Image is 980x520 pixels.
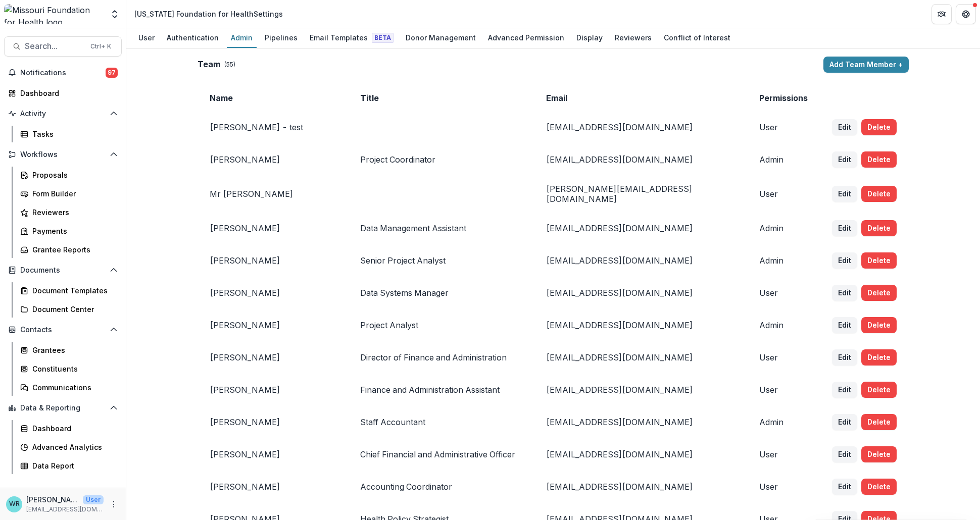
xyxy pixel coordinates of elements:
[348,212,533,244] td: Data Management Assistant
[227,28,257,48] a: Admin
[348,374,533,406] td: Finance and Administration Assistant
[16,342,122,358] a: Grantees
[747,471,820,503] td: User
[224,60,235,69] p: ( 55 )
[16,282,122,299] a: Document Templates
[484,28,568,48] a: Advanced Permission
[534,309,747,341] td: [EMAIL_ADDRESS][DOMAIN_NAME]
[747,244,820,277] td: Admin
[32,188,114,199] div: Form Builder
[832,119,857,135] button: Edit
[832,252,857,269] button: Edit
[348,341,533,374] td: Director of Finance and Administration
[534,277,747,309] td: [EMAIL_ADDRESS][DOMAIN_NAME]
[32,460,114,471] div: Data Report
[130,7,287,21] nav: breadcrumb
[134,28,159,48] a: User
[534,176,747,212] td: [PERSON_NAME][EMAIL_ADDRESS][DOMAIN_NAME]
[198,406,348,438] td: [PERSON_NAME]
[4,4,104,24] img: Missouri Foundation for Health logo
[163,28,223,48] a: Authentication
[832,317,857,333] button: Edit
[747,374,820,406] td: User
[198,438,348,471] td: [PERSON_NAME]
[534,212,747,244] td: [EMAIL_ADDRESS][DOMAIN_NAME]
[227,30,257,45] div: Admin
[348,438,533,471] td: Chief Financial and Administrative Officer
[348,309,533,341] td: Project Analyst
[32,442,114,452] div: Advanced Analytics
[134,9,283,19] div: [US_STATE] Foundation for Health Settings
[747,277,820,309] td: User
[16,439,122,455] a: Advanced Analytics
[20,266,106,275] span: Documents
[348,85,533,111] td: Title
[16,241,122,258] a: Grantee Reports
[861,479,897,495] button: Delete
[198,341,348,374] td: [PERSON_NAME]
[534,438,747,471] td: [EMAIL_ADDRESS][DOMAIN_NAME]
[747,85,820,111] td: Permissions
[402,28,480,48] a: Donor Management
[16,167,122,183] a: Proposals
[9,501,20,507] div: Wendy Rohrbach
[20,150,106,159] span: Workflows
[747,143,820,176] td: Admin
[4,262,122,278] button: Open Documents
[861,252,897,269] button: Delete
[348,471,533,503] td: Accounting Coordinator
[198,111,348,143] td: [PERSON_NAME] - test
[832,220,857,236] button: Edit
[163,30,223,45] div: Authentication
[534,471,747,503] td: [EMAIL_ADDRESS][DOMAIN_NAME]
[26,494,79,505] p: [PERSON_NAME]
[402,30,480,45] div: Donor Management
[372,33,394,43] span: Beta
[611,28,656,48] a: Reviewers
[861,119,897,135] button: Delete
[572,28,607,48] a: Display
[32,226,114,236] div: Payments
[20,326,106,334] span: Contacts
[534,406,747,438] td: [EMAIL_ADDRESS][DOMAIN_NAME]
[32,129,114,139] div: Tasks
[16,420,122,437] a: Dashboard
[261,28,302,48] a: Pipelines
[832,446,857,462] button: Edit
[832,186,857,202] button: Edit
[747,406,820,438] td: Admin
[861,382,897,398] button: Delete
[861,220,897,236] button: Delete
[823,57,909,73] button: Add Team Member +
[108,498,120,510] button: More
[4,85,122,101] a: Dashboard
[747,111,820,143] td: User
[747,309,820,341] td: Admin
[198,309,348,341] td: [PERSON_NAME]
[16,379,122,396] a: Communications
[32,170,114,180] div: Proposals
[198,277,348,309] td: [PERSON_NAME]
[861,285,897,301] button: Delete
[348,406,533,438] td: Staff Accountant
[4,146,122,163] button: Open Workflows
[861,317,897,333] button: Delete
[534,374,747,406] td: [EMAIL_ADDRESS][DOMAIN_NAME]
[198,85,348,111] td: Name
[747,438,820,471] td: User
[20,69,106,77] span: Notifications
[32,423,114,434] div: Dashboard
[832,151,857,168] button: Edit
[32,363,114,374] div: Constituents
[484,30,568,45] div: Advanced Permission
[534,111,747,143] td: [EMAIL_ADDRESS][DOMAIN_NAME]
[660,28,734,48] a: Conflict of Interest
[198,471,348,503] td: [PERSON_NAME]
[108,4,122,24] button: Open entity switcher
[348,277,533,309] td: Data Systems Manager
[198,244,348,277] td: [PERSON_NAME]
[861,414,897,430] button: Delete
[261,30,302,45] div: Pipelines
[4,322,122,338] button: Open Contacts
[306,28,398,48] a: Email Templates Beta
